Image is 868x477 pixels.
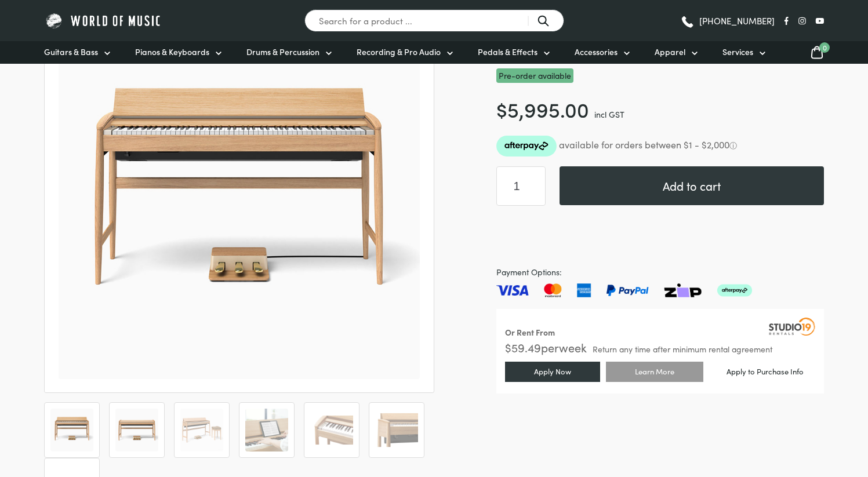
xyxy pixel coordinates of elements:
span: 0 [819,42,830,53]
span: Pianos & Keyboards [135,46,209,58]
span: Accessories [575,46,618,58]
img: Studio19 Rentals [769,318,815,335]
span: Services [722,46,753,58]
div: Or Rent From [505,326,555,339]
iframe: PayPal [496,220,824,252]
span: Pedals & Effects [478,46,537,58]
img: Roland Kiyola KF10 [310,409,353,451]
span: Guitars & Bass [44,46,98,58]
img: Roland Kiyola KF10 [50,409,93,451]
a: [PHONE_NUMBER] [680,12,775,30]
img: Roland Kiyola KF10 [245,409,288,451]
span: $ [496,94,507,123]
img: Roland Kiyola KF10 [375,409,418,451]
span: Return any time after minimum rental agreement [593,345,772,353]
span: Apparel [655,46,685,58]
input: Product quantity [496,166,546,206]
span: incl GST [594,108,624,120]
img: Roland Kiyola KF10 [180,409,223,451]
img: Pay with Master card, Visa, American Express and Paypal [496,283,752,297]
span: per week [541,339,587,355]
img: Roland Kiyola KF10 [115,409,158,451]
img: Roland Kiyola KF10 [59,18,420,379]
img: World of Music [44,12,163,30]
span: [PHONE_NUMBER] [699,16,775,25]
span: $ 59.49 [505,339,541,355]
button: Add to cart [560,166,824,205]
span: Payment Options: [496,265,824,279]
bdi: 5,995.00 [496,94,589,123]
input: Search for a product ... [304,9,564,32]
a: Learn More [606,362,703,382]
iframe: Chat with our support team [700,349,868,477]
span: Recording & Pro Audio [357,46,441,58]
a: Apply Now [505,362,600,382]
span: Pre-order available [496,68,573,83]
span: Drums & Percussion [246,46,319,58]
